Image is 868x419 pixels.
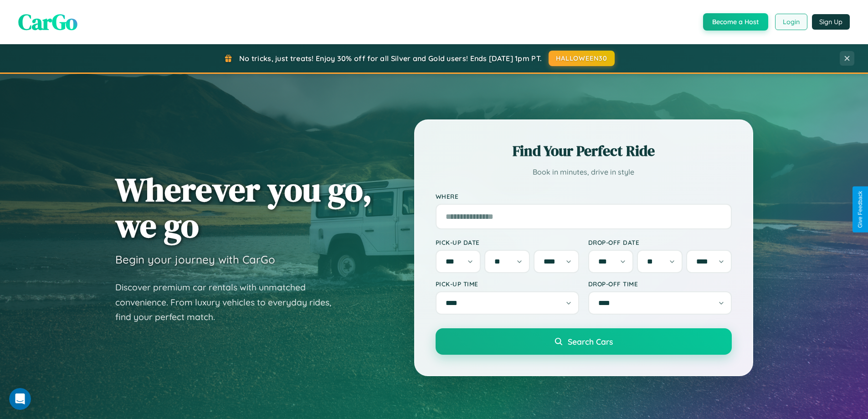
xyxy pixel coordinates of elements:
[812,14,850,30] button: Sign Up
[115,253,275,266] h3: Begin your journey with CarGo
[436,238,579,246] label: Pick-up Date
[775,14,807,30] button: Login
[857,191,863,228] div: Give Feedback
[239,54,542,63] span: No tricks, just treats! Enjoy 30% off for all Silver and Gold users! Ends [DATE] 1pm PT.
[436,328,732,355] button: Search Cars
[18,7,77,37] span: CarGo
[703,13,768,31] button: Become a Host
[436,280,579,288] label: Pick-up Time
[436,192,732,200] label: Where
[9,388,31,410] iframe: Intercom live chat
[549,51,615,66] button: HALLOWEEN30
[588,280,732,288] label: Drop-off Time
[568,336,613,347] span: Search Cars
[436,166,732,179] p: Book in minutes, drive in style
[436,141,732,161] h2: Find Your Perfect Ride
[115,171,372,243] h1: Wherever you go, we go
[588,238,732,246] label: Drop-off Date
[115,280,343,325] p: Discover premium car rentals with unmatched convenience. From luxury vehicles to everyday rides, ...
